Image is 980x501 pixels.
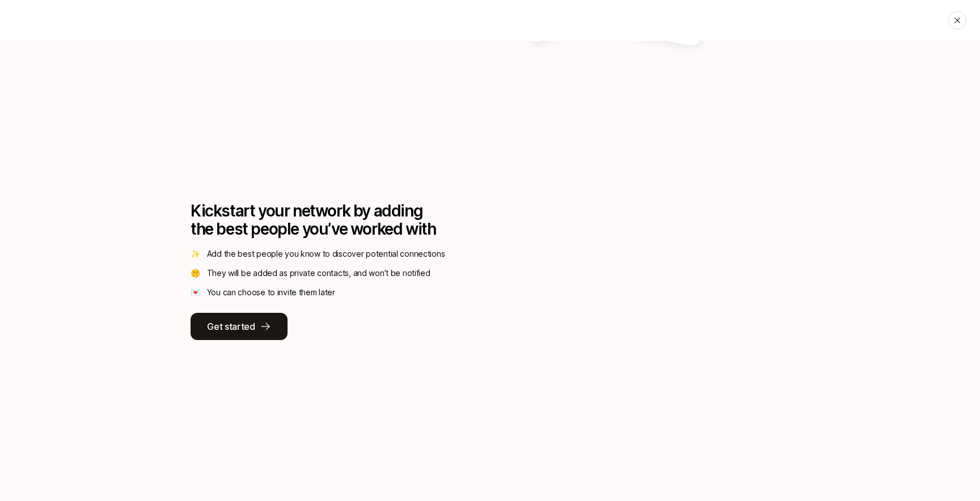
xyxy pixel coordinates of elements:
button: Get started [191,313,288,340]
p: Get started [207,319,255,334]
p: Kickstart your network by adding the best people you’ve worked with [191,202,440,238]
p: You can choose to invite them later [191,286,504,299]
span: ✨ [191,249,200,258]
span: 🤫 [191,268,200,278]
p: They will be added as private contacts, and won’t be notified [191,266,504,280]
p: Add the best people you know to discover potential connections [191,247,504,261]
span: 💌 [191,287,200,297]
